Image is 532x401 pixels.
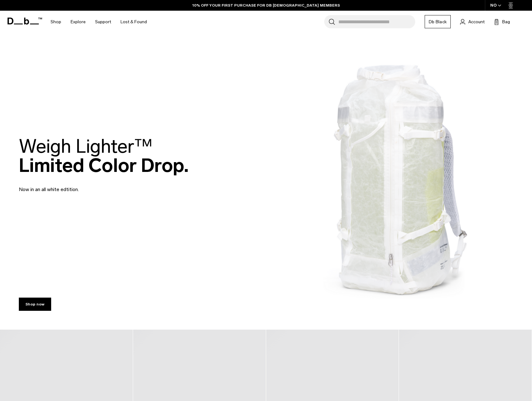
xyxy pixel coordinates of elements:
button: Bag [494,18,510,25]
p: Now in an all white edtition. [19,178,169,193]
a: 10% OFF YOUR FIRST PURCHASE FOR DB [DEMOGRAPHIC_DATA] MEMBERS [192,3,340,8]
a: Account [460,18,485,25]
a: Shop [51,11,61,33]
span: Bag [502,19,510,25]
a: Db Black [425,15,451,28]
span: Account [468,19,485,25]
a: Explore [71,11,86,33]
a: Shop now [19,298,51,311]
nav: Main Navigation [46,11,152,33]
a: Support [95,11,111,33]
span: Weigh Lighter™ [19,135,153,158]
h2: Limited Color Drop. [19,137,189,175]
a: Lost & Found [121,11,147,33]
